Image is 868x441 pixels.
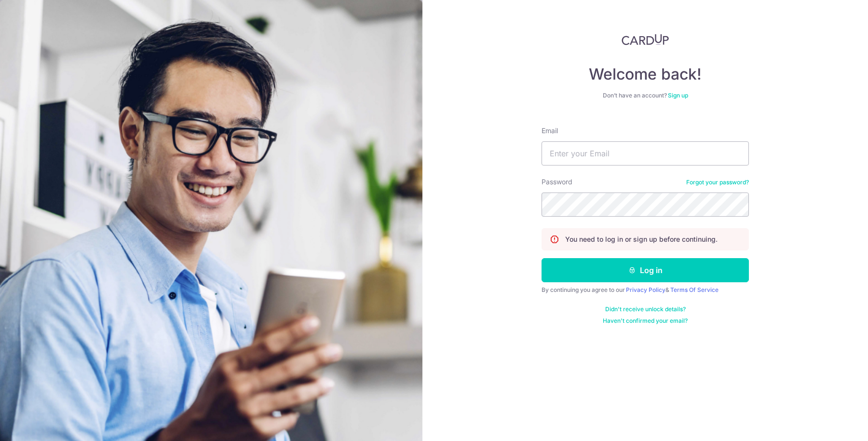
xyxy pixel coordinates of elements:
[542,141,749,165] input: Enter your Email
[542,126,558,136] label: Email
[622,34,669,45] img: CardUp Logo
[542,177,572,187] label: Password
[542,258,749,282] button: Log in
[626,286,665,293] a: Privacy Policy
[542,65,749,84] h4: Welcome back!
[565,234,718,244] p: You need to log in or sign up before continuing.
[542,92,749,99] div: Don’t have an account?
[605,305,686,313] a: Didn't receive unlock details?
[670,286,719,293] a: Terms Of Service
[686,179,749,186] a: Forgot your password?
[603,317,688,325] a: Haven't confirmed your email?
[542,286,749,294] div: By continuing you agree to our &
[668,92,688,99] a: Sign up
